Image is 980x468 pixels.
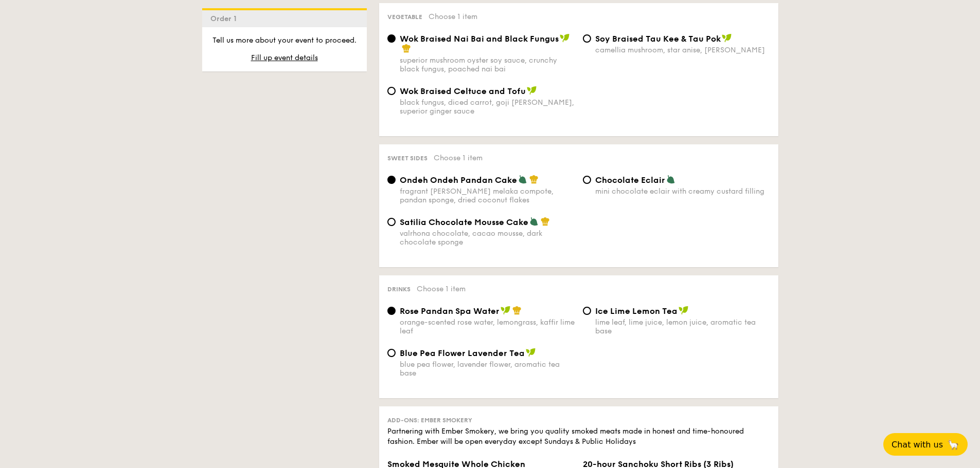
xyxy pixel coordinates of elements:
[518,175,527,184] img: icon-vegetarian.fe4039eb.svg
[400,360,575,378] div: blue pea flower, lavender flower, aromatic tea base
[679,306,689,315] img: icon-vegan.f8ff3823.svg
[400,175,517,185] span: Ondeh Ondeh Pandan Cake
[583,176,591,184] input: Chocolate Eclairmini chocolate eclair with creamy custard filling
[529,175,539,184] img: icon-chef-hat.a58ddaea.svg
[400,348,525,358] span: Blue Pea Flower Lavender Tea
[387,13,422,21] span: Vegetable
[583,307,591,315] input: Ice Lime Lemon Tealime leaf, lime juice, lemon juice, aromatic tea base
[400,318,575,335] div: orange-scented rose water, lemongrass, kaffir lime leaf
[434,154,483,162] span: Choose 1 item
[722,33,732,43] img: icon-vegan.f8ff3823.svg
[501,306,511,315] img: icon-vegan.f8ff3823.svg
[387,417,472,424] span: Add-ons: Ember Smokery
[595,318,770,335] div: lime leaf, lime juice, lemon juice, aromatic tea base
[541,217,550,226] img: icon-chef-hat.a58ddaea.svg
[595,34,721,44] span: ⁠Soy Braised Tau Kee & Tau Pok
[529,217,539,226] img: icon-vegetarian.fe4039eb.svg
[387,349,396,357] input: Blue Pea Flower Lavender Teablue pea flower, lavender flower, aromatic tea base
[387,286,411,293] span: Drinks
[892,440,943,450] span: Chat with us
[387,155,427,162] span: Sweet sides
[526,348,536,357] img: icon-vegan.f8ff3823.svg
[883,433,968,456] button: Chat with us🦙
[400,229,575,247] div: valrhona chocolate, cacao mousse, dark chocolate sponge
[595,187,770,196] div: mini chocolate eclair with creamy custard filling
[947,439,959,451] span: 🦙
[595,175,665,185] span: Chocolate Eclair
[527,86,537,95] img: icon-vegan.f8ff3823.svg
[560,33,570,43] img: icon-vegan.f8ff3823.svg
[400,98,575,116] div: black fungus, diced carrot, goji [PERSON_NAME], superior ginger sauce
[400,34,559,44] span: Wok Braised Nai Bai and Black Fungus
[429,12,477,21] span: Choose 1 item
[583,34,591,43] input: ⁠Soy Braised Tau Kee & Tau Pokcamellia mushroom, star anise, [PERSON_NAME]
[210,35,359,46] p: Tell us more about your event to proceed.
[417,285,466,293] span: Choose 1 item
[666,175,675,184] img: icon-vegetarian.fe4039eb.svg
[210,14,241,23] span: Order 1
[387,87,396,95] input: Wok Braised Celtuce and Tofublack fungus, diced carrot, goji [PERSON_NAME], superior ginger sauce
[387,307,396,315] input: Rose Pandan Spa Waterorange-scented rose water, lemongrass, kaffir lime leaf
[512,306,522,315] img: icon-chef-hat.a58ddaea.svg
[387,34,396,43] input: Wok Braised Nai Bai and Black Fungussuperior mushroom oyster soy sauce, crunchy black fungus, poa...
[251,53,318,62] span: Fill up event details
[400,187,575,204] div: fragrant [PERSON_NAME] melaka compote, pandan sponge, dried coconut flakes
[387,218,396,226] input: Satilia Chocolate Mousse Cakevalrhona chocolate, cacao mousse, dark chocolate sponge
[400,56,575,73] div: superior mushroom oyster soy sauce, crunchy black fungus, poached nai bai
[400,86,526,96] span: Wok Braised Celtuce and Tofu
[387,176,396,184] input: Ondeh Ondeh Pandan Cakefragrant [PERSON_NAME] melaka compote, pandan sponge, dried coconut flakes
[400,306,500,316] span: Rose Pandan Spa Water
[402,44,411,53] img: icon-chef-hat.a58ddaea.svg
[400,217,528,227] span: Satilia Chocolate Mousse Cake
[387,426,770,447] div: Partnering with Ember Smokery, we bring you quality smoked meats made in honest and time-honoured...
[595,46,770,54] div: camellia mushroom, star anise, [PERSON_NAME]
[595,306,678,316] span: Ice Lime Lemon Tea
